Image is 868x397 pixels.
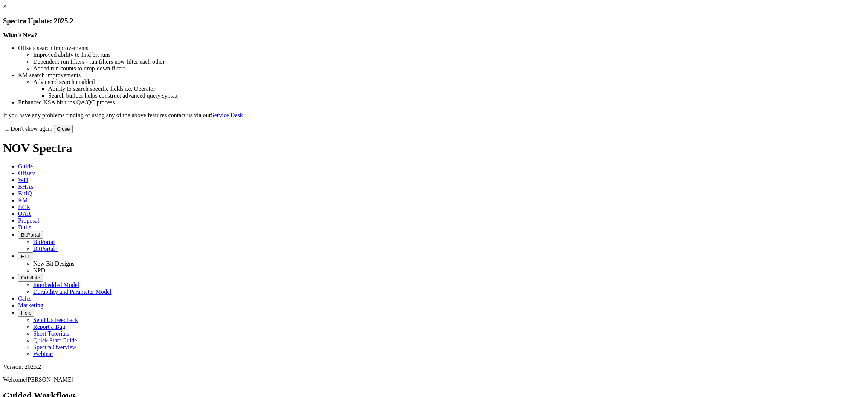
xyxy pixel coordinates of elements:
span: Proposal [18,217,39,224]
a: Report a Bug [33,324,65,330]
h1: NOV Spectra [3,141,865,155]
input: Don't show again [5,126,9,131]
div: Version: 2025.2 [3,363,865,370]
p: Welcome [3,376,865,383]
span: KM [18,197,28,203]
span: WD [18,177,28,183]
li: Search builder helps construct advanced query syntax [48,92,865,99]
a: BitPortal+ [33,246,58,252]
li: Ability to search specific fields i.e. Operator [48,86,865,92]
span: BCR [18,204,30,210]
span: Guide [18,163,33,169]
span: BitIQ [18,190,32,197]
span: Calcs [18,295,32,302]
a: BitPortal [33,239,55,245]
li: Added run counts to drop-down filters [33,65,865,72]
li: KM search improvements [18,72,865,79]
li: Enhanced KSA bit runs QA/QC process [18,99,865,106]
a: Send Us Feedback [33,317,78,323]
a: Spectra Overview [33,344,76,350]
label: Don't show again [3,125,52,132]
span: [PERSON_NAME] [26,376,73,383]
span: BHAs [18,183,33,190]
li: Dependent run filters - run filters now filter each other [33,58,865,65]
span: Dulls [18,224,31,231]
li: Improved ability to find bit runs [33,52,865,58]
strong: What's New? [3,32,37,38]
a: Durability and Parameter Model [33,289,112,295]
span: OAR [18,211,31,217]
li: Advanced search enabled [33,79,865,86]
h3: Spectra Update: 2025.2 [3,17,865,25]
a: New Bit Designs [33,260,74,267]
span: Offsets [18,170,35,176]
a: Short Tutorials [33,330,69,337]
a: × [3,3,6,9]
span: OrbitLite [21,275,40,281]
span: Help [21,310,31,316]
li: Offsets search improvements [18,45,865,52]
a: Webinar [33,351,53,357]
span: BitPortal [21,232,40,238]
a: Service Desk [211,112,243,118]
span: FTT [21,253,30,259]
button: Close [54,125,73,133]
a: NPD [33,267,45,273]
span: Marketing [18,302,43,308]
a: Quick Start Guide [33,337,77,344]
a: Interbedded Model [33,282,79,288]
p: If you have any problems finding or using any of the above features contact us via our [3,112,865,119]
